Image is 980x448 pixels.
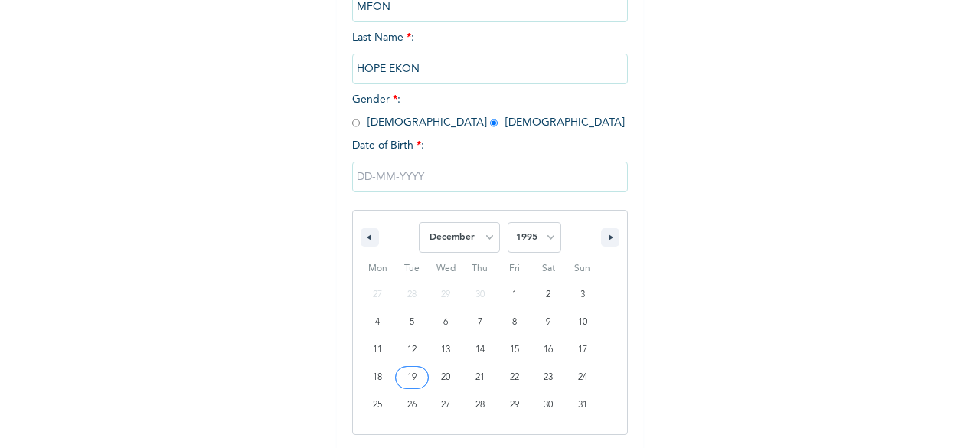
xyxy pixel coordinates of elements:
[407,336,416,364] span: 12
[531,364,566,391] button: 23
[395,257,430,281] span: Tue
[352,94,625,128] span: Gender : [DEMOGRAPHIC_DATA] [DEMOGRAPHIC_DATA]
[352,138,424,154] span: Date of Birth :
[497,364,531,391] button: 22
[463,336,498,364] button: 14
[565,364,599,391] button: 24
[352,32,628,74] span: Last Name :
[497,281,531,309] button: 1
[546,281,550,309] span: 2
[546,309,550,336] span: 9
[565,281,599,309] button: 3
[410,309,414,336] span: 5
[395,336,430,364] button: 12
[512,309,517,336] span: 8
[531,281,566,309] button: 2
[531,336,566,364] button: 16
[510,336,519,364] span: 15
[429,364,463,391] button: 20
[565,336,599,364] button: 17
[395,309,430,336] button: 5
[441,336,450,364] span: 13
[352,162,628,192] input: DD-MM-YYYY
[497,309,531,336] button: 8
[531,257,566,281] span: Sat
[475,336,485,364] span: 14
[544,364,553,391] span: 23
[578,309,587,336] span: 10
[512,281,517,309] span: 1
[375,309,380,336] span: 4
[531,391,566,419] button: 30
[441,391,450,419] span: 27
[497,391,531,419] button: 29
[463,257,498,281] span: Thu
[361,364,395,391] button: 18
[373,391,382,419] span: 25
[565,391,599,419] button: 31
[441,364,450,391] span: 20
[407,391,416,419] span: 26
[395,391,430,419] button: 26
[463,364,498,391] button: 21
[361,336,395,364] button: 11
[373,336,382,364] span: 11
[429,336,463,364] button: 13
[475,391,485,419] span: 28
[510,364,519,391] span: 22
[565,257,599,281] span: Sun
[578,336,587,364] span: 17
[361,309,395,336] button: 4
[544,391,553,419] span: 30
[531,309,566,336] button: 9
[407,364,416,391] span: 19
[478,309,482,336] span: 7
[429,257,463,281] span: Wed
[429,309,463,336] button: 6
[361,257,395,281] span: Mon
[544,336,553,364] span: 16
[497,336,531,364] button: 15
[429,391,463,419] button: 27
[373,364,382,391] span: 18
[565,309,599,336] button: 10
[463,391,498,419] button: 28
[443,309,448,336] span: 6
[361,391,395,419] button: 25
[578,364,587,391] span: 24
[463,309,498,336] button: 7
[395,364,430,391] button: 19
[510,391,519,419] span: 29
[497,257,531,281] span: Fri
[352,54,628,84] input: Enter your last name
[578,391,587,419] span: 31
[580,281,585,309] span: 3
[475,364,485,391] span: 21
